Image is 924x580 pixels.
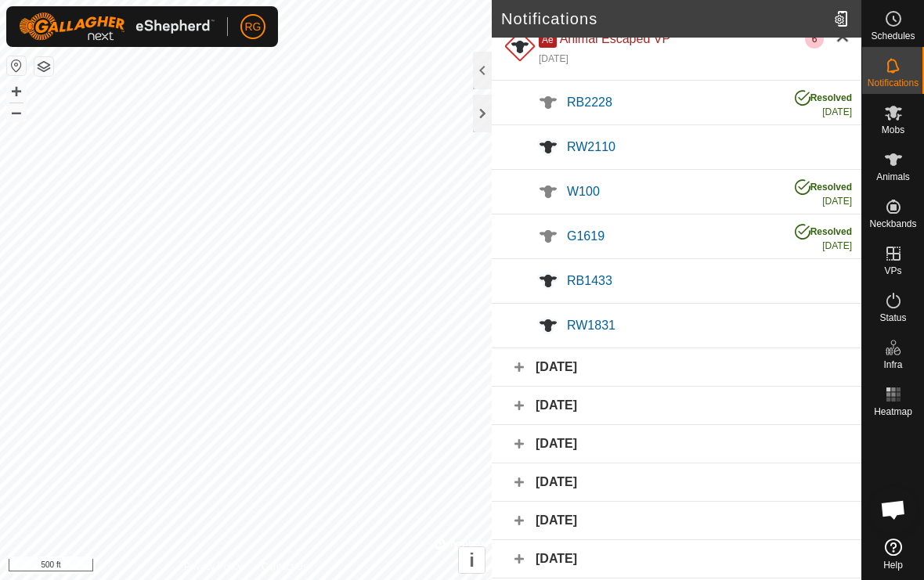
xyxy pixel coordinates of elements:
[795,86,852,119] div: [DATE]
[7,103,26,121] button: –
[567,95,612,109] span: RB2228
[19,13,215,41] img: Gallagher Logo
[883,560,903,570] span: Help
[492,348,861,387] div: [DATE]
[868,78,919,88] span: Notifications
[871,31,915,41] span: Schedules
[492,502,861,540] div: [DATE]
[539,32,557,48] span: Ae
[810,92,852,103] span: Resolved
[567,185,600,198] span: W100
[7,82,26,101] button: +
[567,140,615,153] span: RW2110
[795,175,852,208] div: [DATE]
[883,360,902,369] span: Infra
[870,486,917,533] div: Open chat
[882,125,904,135] span: Mobs
[567,229,605,243] span: G1619
[492,425,861,463] div: [DATE]
[810,226,852,237] span: Resolved
[879,313,906,322] span: Status
[492,387,861,425] div: [DATE]
[34,57,53,76] button: Map Layers
[862,532,924,576] a: Help
[884,266,901,276] span: VPs
[567,319,615,332] span: RW1831
[539,52,568,66] div: [DATE]
[492,540,861,578] div: [DATE]
[459,547,485,573] button: i
[805,30,824,49] div: 6
[7,56,26,75] button: Reset Map
[874,407,912,416] span: Heatmap
[869,219,916,229] span: Neckbands
[560,32,670,45] span: Animal Escaped VP
[469,549,475,571] span: i
[567,274,612,287] span: RB1433
[262,560,308,574] a: Contact Us
[876,172,910,182] span: Animals
[245,19,262,35] span: RG
[810,182,852,193] span: Resolved
[501,9,828,28] h2: Notifications
[184,560,243,574] a: Privacy Policy
[795,220,852,253] div: [DATE]
[492,463,861,502] div: [DATE]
